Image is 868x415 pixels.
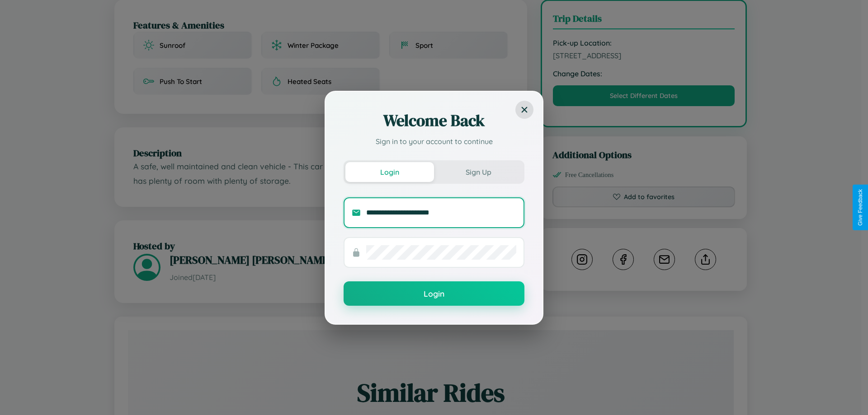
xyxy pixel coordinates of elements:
button: Login [345,162,434,182]
h2: Welcome Back [344,110,524,131]
button: Login [344,281,524,306]
div: Give Feedback [857,189,863,226]
button: Sign Up [434,162,523,182]
p: Sign in to your account to continue [344,136,524,147]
